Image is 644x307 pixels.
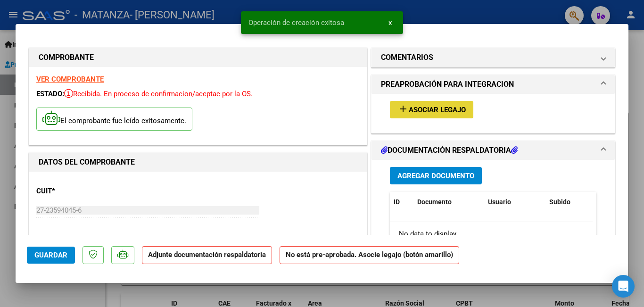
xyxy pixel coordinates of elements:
[39,53,94,62] strong: COMPROBANTE
[372,48,615,67] mat-expansion-panel-header: COMENTARIOS
[417,198,452,206] span: Documento
[381,145,518,156] h1: DOCUMENTACIÓN RESPALDATORIA
[381,14,399,31] button: x
[372,141,615,160] mat-expansion-panel-header: DOCUMENTACIÓN RESPALDATORIA
[36,90,64,98] span: ESTADO:
[397,103,409,115] mat-icon: add
[390,222,593,246] div: No data to display
[484,192,545,212] datatable-header-cell: Usuario
[39,158,135,166] strong: DATOS DEL COMPROBANTE
[36,75,104,83] a: VER COMPROBANTE
[394,198,400,206] span: ID
[36,108,192,131] p: El comprobante fue leído exitosamente.
[381,52,433,63] h1: COMENTARIOS
[409,106,466,114] span: Asociar Legajo
[381,79,514,90] h1: PREAPROBACIÓN PARA INTEGRACION
[390,167,482,184] button: Agregar Documento
[248,18,344,27] span: Operación de creación exitosa
[36,186,133,197] p: CUIT
[372,94,615,133] div: PREAPROBACIÓN PARA INTEGRACION
[545,192,593,212] datatable-header-cell: Subido
[64,90,253,98] span: Recibida. En proceso de confirmacion/aceptac por la OS.
[390,192,413,212] datatable-header-cell: ID
[280,246,459,265] strong: No está pre-aprobada. Asocie legajo (botón amarillo)
[488,198,511,206] span: Usuario
[413,192,484,212] datatable-header-cell: Documento
[27,247,75,264] button: Guardar
[397,172,474,180] span: Agregar Documento
[372,75,615,94] mat-expansion-panel-header: PREAPROBACIÓN PARA INTEGRACION
[36,234,108,243] span: ANALISIS PRESTADOR
[34,251,67,259] span: Guardar
[148,250,266,259] strong: Adjunte documentación respaldatoria
[549,198,570,206] span: Subido
[612,275,635,298] div: Open Intercom Messenger
[388,18,392,27] span: x
[390,101,473,118] button: Asociar Legajo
